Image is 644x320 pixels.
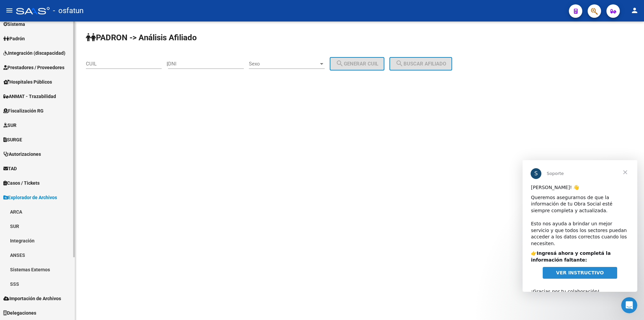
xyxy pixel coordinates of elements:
mat-icon: person [631,6,639,14]
span: Buscar afiliado [395,61,446,67]
span: Importación de Archivos [3,295,61,302]
div: | [167,61,389,67]
strong: PADRON -> Análisis Afiliado [86,33,197,42]
span: Autorizaciones [3,150,41,158]
span: Delegaciones [3,309,36,317]
span: Padrón [3,35,25,42]
span: TAD [3,165,17,172]
button: Buscar afiliado [389,57,452,71]
span: SUR [3,122,16,129]
span: Hospitales Públicos [3,78,52,86]
mat-icon: menu [5,6,13,14]
button: Generar CUIL [330,57,384,71]
span: Generar CUIL [336,61,378,67]
mat-icon: search [395,59,404,67]
span: Prestadores / Proveedores [3,64,64,71]
mat-icon: search [336,59,344,67]
span: Casos / Tickets [3,179,40,187]
iframe: Intercom live chat mensaje [523,160,637,292]
span: SURGE [3,136,22,143]
span: Sistema [3,20,25,28]
span: - osfatun [53,3,84,18]
span: Sexo [249,61,319,67]
span: Integración (discapacidad) [3,49,65,57]
span: Explorador de Archivos [3,194,57,201]
iframe: Intercom live chat [621,297,637,313]
div: ¡Gracias por tu colaboración! ​ [8,122,106,141]
span: ANMAT - Trazabilidad [3,93,56,100]
span: Fiscalización RG [3,107,44,115]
